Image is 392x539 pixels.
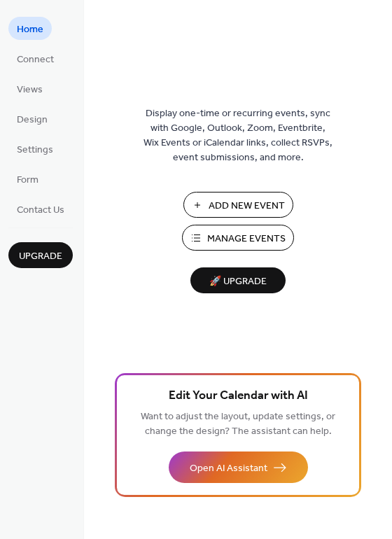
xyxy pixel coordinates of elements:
[190,267,286,293] button: 🚀 Upgrade
[143,106,332,165] span: Display one-time or recurring events, sync with Google, Outlook, Zoom, Eventbrite, Wix Events or ...
[17,83,43,97] span: Views
[17,22,43,37] span: Home
[207,232,286,246] span: Manage Events
[8,197,73,220] a: Contact Us
[8,242,73,268] button: Upgrade
[8,137,62,160] a: Settings
[17,173,38,188] span: Form
[141,407,335,441] span: Want to adjust the layout, update settings, or change the design? The assistant can help.
[8,77,51,100] a: Views
[17,203,64,218] span: Contact Us
[169,451,308,483] button: Open AI Assistant
[17,143,53,157] span: Settings
[209,199,285,213] span: Add New Event
[169,386,308,406] span: Edit Your Calendar with AI
[199,272,277,291] span: 🚀 Upgrade
[8,17,52,40] a: Home
[190,461,267,476] span: Open AI Assistant
[183,192,293,218] button: Add New Event
[17,52,54,67] span: Connect
[8,167,47,190] a: Form
[19,249,62,264] span: Upgrade
[8,107,56,130] a: Design
[8,47,62,70] a: Connect
[182,225,294,251] button: Manage Events
[17,113,48,127] span: Design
